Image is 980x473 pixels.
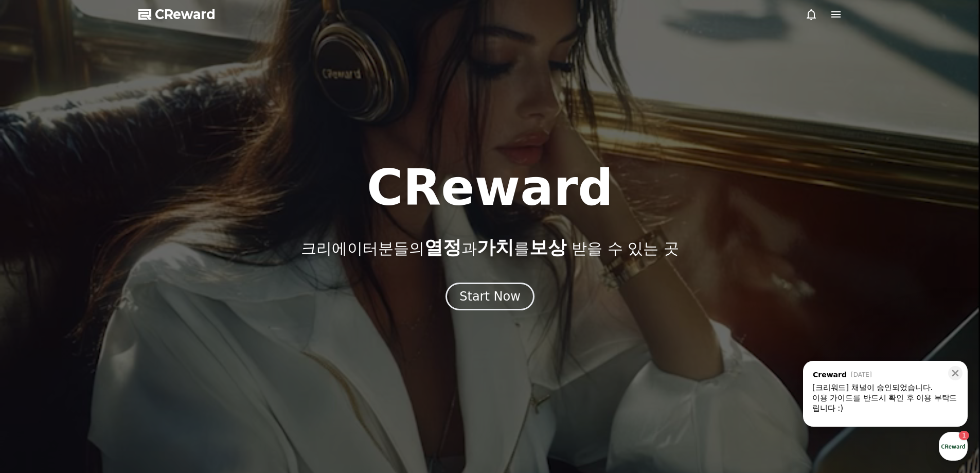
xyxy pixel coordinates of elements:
[459,288,521,305] div: Start Now
[446,293,534,303] a: Start Now
[446,283,534,310] button: Start Now
[138,6,216,23] a: CReward
[301,237,679,258] p: 크리에이터분들의 과 를 받을 수 있는 곳
[424,237,461,258] span: 열정
[529,237,566,258] span: 보상
[367,163,613,213] h1: CReward
[477,237,514,258] span: 가치
[155,6,216,23] span: CReward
